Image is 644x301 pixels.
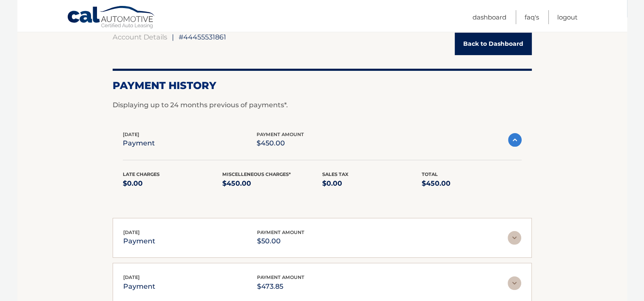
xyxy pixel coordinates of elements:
[222,178,322,190] p: $450.00
[123,235,155,247] p: payment
[422,178,522,190] p: $450.00
[508,276,521,290] img: accordion-rest.svg
[222,171,291,177] span: Miscelleneous Charges*
[322,171,348,177] span: Sales Tax
[257,131,304,137] span: payment amount
[257,274,304,280] span: payment amount
[179,33,226,41] span: #44455531861
[67,6,156,30] a: Cal Automotive
[257,137,304,149] p: $450.00
[123,171,160,177] span: Late Charges
[123,274,140,280] span: [DATE]
[322,178,422,190] p: $0.00
[172,33,174,41] span: |
[113,100,532,110] p: Displaying up to 24 months previous of payments*.
[557,10,578,24] a: Logout
[257,235,304,247] p: $50.00
[257,281,304,293] p: $473.85
[508,133,522,147] img: accordion-active.svg
[473,10,506,24] a: Dashboard
[123,137,155,149] p: payment
[123,131,139,137] span: [DATE]
[422,171,438,177] span: Total
[508,231,521,245] img: accordion-rest.svg
[123,281,155,293] p: payment
[113,79,532,92] h2: Payment History
[257,229,304,235] span: payment amount
[123,229,140,235] span: [DATE]
[123,178,223,190] p: $0.00
[455,33,532,55] a: Back to Dashboard
[113,33,167,41] a: Account Details
[525,10,539,24] a: FAQ's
